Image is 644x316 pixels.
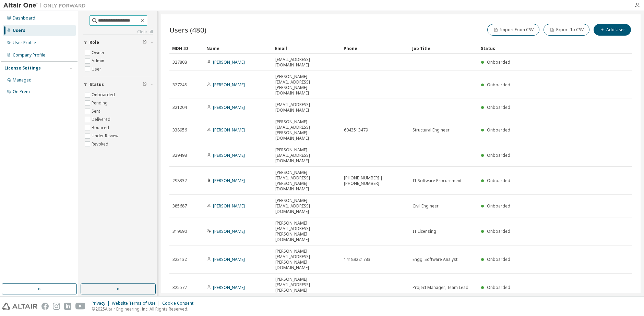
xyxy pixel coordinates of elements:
span: 385687 [172,203,187,209]
span: Role [90,40,99,45]
div: Users [13,28,25,33]
span: [PERSON_NAME][EMAIL_ADDRESS][PERSON_NAME][DOMAIN_NAME] [275,277,338,299]
span: 325577 [172,285,187,290]
span: [PERSON_NAME][EMAIL_ADDRESS][PERSON_NAME][DOMAIN_NAME] [275,249,338,270]
div: Dashboard [13,15,35,21]
label: Owner [92,49,106,57]
label: User [92,65,103,73]
a: [PERSON_NAME] [213,59,245,65]
a: [PERSON_NAME] [213,127,245,133]
img: Altair One [3,2,89,9]
span: Onboarded [487,82,510,88]
span: Onboarded [487,127,510,133]
button: Role [83,35,153,50]
span: Onboarded [487,59,510,65]
button: Import From CSV [487,24,539,36]
button: Add User [594,24,631,36]
span: 327808 [172,60,187,65]
a: [PERSON_NAME] [213,82,245,88]
div: Privacy [92,301,112,306]
span: 319690 [172,229,187,234]
div: Managed [13,77,32,83]
span: Onboarded [487,104,510,110]
span: Engg. Software Analyst [413,257,457,262]
div: License Settings [4,65,41,71]
span: 323132 [172,257,187,262]
div: MDH ID [172,43,201,54]
span: Status [90,82,104,87]
img: linkedin.svg [64,303,71,310]
span: [PERSON_NAME][EMAIL_ADDRESS][DOMAIN_NAME] [275,198,338,214]
span: Onboarded [487,203,510,209]
span: [PERSON_NAME][EMAIL_ADDRESS][PERSON_NAME][DOMAIN_NAME] [275,74,338,96]
span: 338956 [172,127,187,133]
span: 298337 [172,178,187,184]
span: [EMAIL_ADDRESS][DOMAIN_NAME] [275,57,338,68]
span: 14189221783 [344,257,370,262]
span: 6043513479 [344,127,368,133]
p: © 2025 Altair Engineering, Inc. All Rights Reserved. [92,306,198,312]
a: [PERSON_NAME] [213,178,245,184]
div: User Profile [13,40,36,46]
span: Structural Engineer [413,127,450,133]
div: Cookie Consent [162,301,198,306]
button: Export To CSV [544,24,589,36]
span: 329498 [172,153,187,158]
span: IT Licensing [413,229,436,234]
span: Onboarded [487,256,510,262]
span: Civil Engineer [413,203,439,209]
div: Email [275,43,338,54]
img: facebook.svg [41,303,49,310]
div: Name [206,43,270,54]
span: Onboarded [487,228,510,234]
a: [PERSON_NAME] [213,285,245,290]
div: Status [481,43,597,54]
span: Onboarded [487,285,510,290]
label: Under Review [92,132,120,140]
span: [PHONE_NUMBER] | [PHONE_NUMBER] [344,175,406,186]
span: Clear filter [143,40,147,45]
span: Users (480) [169,25,206,35]
span: Onboarded [487,152,510,158]
label: Onboarded [92,91,116,99]
a: [PERSON_NAME] [213,152,245,158]
img: youtube.svg [75,303,85,310]
a: [PERSON_NAME] [213,203,245,209]
span: [PERSON_NAME][EMAIL_ADDRESS][PERSON_NAME][DOMAIN_NAME] [275,119,338,141]
span: [PERSON_NAME][EMAIL_ADDRESS][PERSON_NAME][DOMAIN_NAME] [275,220,338,242]
div: Company Profile [13,52,45,58]
span: 321204 [172,105,187,110]
span: IT Software Procurement [413,178,462,184]
label: Admin [92,57,106,65]
span: Clear filter [143,82,147,87]
span: [EMAIL_ADDRESS][DOMAIN_NAME] [275,102,338,113]
a: [PERSON_NAME] [213,228,245,234]
label: Pending [92,99,109,107]
a: [PERSON_NAME] [213,256,245,262]
span: [PERSON_NAME][EMAIL_ADDRESS][DOMAIN_NAME] [275,147,338,164]
span: 327248 [172,82,187,88]
a: Clear all [83,29,153,35]
label: Delivered [92,115,112,124]
img: instagram.svg [53,303,60,310]
div: On Prem [13,89,30,94]
div: Website Terms of Use [112,301,162,306]
label: Sent [92,107,102,115]
span: Onboarded [487,178,510,184]
div: Job Title [412,43,475,54]
img: altair_logo.svg [2,303,37,310]
div: Phone [344,43,407,54]
span: [PERSON_NAME][EMAIL_ADDRESS][PERSON_NAME][DOMAIN_NAME] [275,170,338,192]
a: [PERSON_NAME] [213,104,245,110]
button: Status [83,77,153,92]
span: Project Manager, Team Lead [413,285,468,290]
label: Bounced [92,124,110,132]
label: Revoked [92,140,110,148]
